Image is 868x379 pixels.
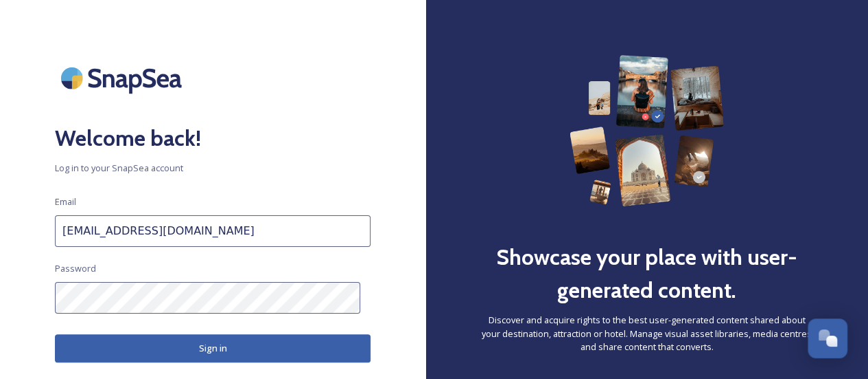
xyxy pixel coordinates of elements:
[55,334,371,362] button: Sign in
[55,215,371,247] input: john.doe@snapsea.io
[55,262,96,275] span: Password
[55,122,371,155] h2: Welcome back!
[480,314,813,354] span: Discover and acquire rights to the best user-generated content shared about your destination, att...
[55,162,371,175] span: Log in to your SnapSea account
[808,318,847,358] button: Open Chat
[55,195,76,208] span: Email
[570,55,724,206] img: 63b42ca75bacad526042e722_Group%20154-p-800.png
[480,241,813,307] h2: Showcase your place with user-generated content.
[55,55,192,101] img: SnapSea Logo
